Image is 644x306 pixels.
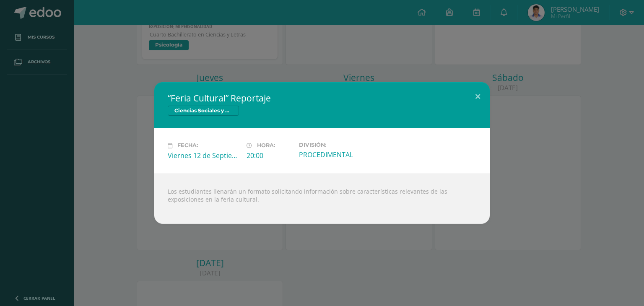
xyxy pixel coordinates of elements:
span: Ciencias Sociales y Formación Ciudadana 4 [168,106,239,116]
div: PROCEDIMENTAL [299,150,371,159]
span: Hora: [257,143,275,149]
label: División: [299,142,371,148]
div: 20:00 [247,151,292,160]
div: Los estudiantes llenarán un formato solicitando información sobre características relevantes de l... [154,174,490,224]
h2: “Feria Cultural” Reportaje [168,92,476,104]
button: Close (Esc) [466,82,490,111]
span: Fecha: [177,143,198,149]
div: Viernes 12 de Septiembre [168,151,240,160]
